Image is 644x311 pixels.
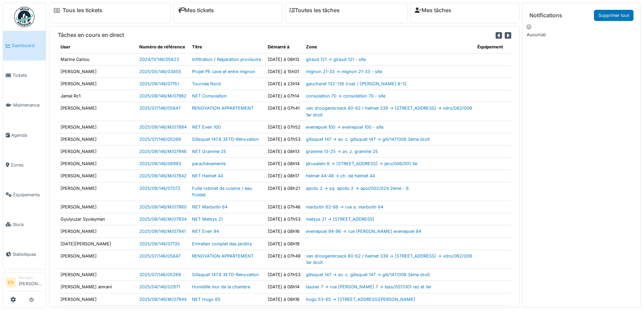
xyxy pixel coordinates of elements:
a: jérusalem 6 -> [STREET_ADDRESS] -> jeru/006/001 1er [306,161,418,166]
a: hugo 53-65 -> [STREET_ADDRESS][PERSON_NAME] [306,297,415,302]
td: [DATE] à 08h17 [265,170,303,182]
a: Tournée Nord [192,81,221,86]
span: Maintenance [13,102,43,108]
td: [PERSON_NAME] [58,121,137,133]
a: 2025/05/146/03855 [139,69,181,74]
th: Démarré à [265,41,303,53]
a: EN Manager[PERSON_NAME] [6,275,43,291]
a: Gilisquet 147.8 3ETD-Rénovation [192,137,259,142]
td: [DATE][PERSON_NAME] [58,238,137,250]
a: NET Gramme 25 [192,149,226,154]
th: Titre [189,41,265,53]
a: van droogenbroeck 60-62 / helmet 339 -> [STREET_ADDRESS] -> vdro/062/009 1er droit [306,106,472,117]
h6: Tâches en cours en direct [58,32,124,38]
td: [PERSON_NAME] [58,182,137,201]
td: [DATE] à 08h14 [265,158,303,170]
th: Équipement [475,41,511,53]
td: [DATE] à 07h41 [265,102,303,121]
a: apollo 2 -> sq. apollo 2 -> apol/002/024 2ème - 6 [306,186,409,191]
td: [DATE] à 07h14 [265,90,303,102]
td: [DATE] à 07h53 [265,133,303,145]
a: 2025/07/146/05847 [139,253,181,259]
a: NET Helmet 44 [192,173,223,178]
td: [PERSON_NAME] [58,170,137,182]
a: 2025/09/146/07135 [139,241,180,246]
a: consolation 70 -> consolation 70 - site [306,93,385,98]
a: 2025/09/146/07151 [139,81,179,86]
span: Statistiques [13,251,43,258]
a: 2025/09/146/07072 [139,186,181,191]
a: 2024/11/146/05623 [139,57,179,62]
a: NET Metsys 21 [192,217,223,222]
td: [PERSON_NAME] [58,269,137,281]
a: 2025/07/146/05847 [139,106,181,111]
td: [PERSON_NAME] [58,77,137,90]
a: giraud 121 -> giraud 121 - site [306,57,366,62]
span: Zones [11,162,43,168]
a: Fuite robinet de cuisine ( eau froide) [192,186,252,197]
a: RENOVATION APPARTEMENT [192,253,254,259]
td: [PERSON_NAME] [58,201,137,213]
td: [PERSON_NAME] [58,133,137,145]
td: [DATE] à 08h16 [265,225,303,238]
td: [DATE] à 08h12 [265,53,303,65]
a: Gilisquet 147.8 3ETD-Rénovation [192,272,259,277]
a: 2025/04/146/02971 [139,284,180,289]
span: Dashboard [12,42,43,49]
a: gilisquet 147 -> av. c. gilisquet 147 -> gili/147/008 3ème droit [306,137,430,142]
a: Maintenance [3,90,46,120]
td: [DATE] à 08h14 [265,281,303,293]
a: Mes tickets [178,7,214,14]
a: 2025/07/146/05269 [139,137,181,142]
a: Mes tâches [415,7,451,14]
td: Gyulyuzar Syuleyman [58,213,137,225]
td: [PERSON_NAME] [58,102,137,121]
td: [DATE] à 08h21 [265,182,303,201]
img: Badge_color-CXgf-gQk.svg [14,7,34,27]
a: 2025/09/146/M/07941 [139,229,186,234]
td: [DATE] à 15h01 [265,65,303,77]
td: [DATE] à 08h16 [265,293,303,305]
td: [DATE] à 08h13 [265,146,303,158]
div: Manager [19,275,43,280]
td: Jamal Rc1 [58,90,137,102]
td: [DATE] à 07h46 [265,201,303,213]
a: Dashboard [3,31,46,61]
a: Zones [3,150,46,180]
a: Équipements [3,180,46,209]
span: Tickets [13,72,43,79]
td: [PERSON_NAME] [58,65,137,77]
a: gaucheret 132-136 (rue) / [PERSON_NAME] 8-12 [306,81,407,86]
span: Équipements [13,192,43,198]
a: Agenda [3,120,46,150]
h6: Notifications [529,12,562,19]
a: mignon 21-33 -> mignon 21-33 - site [306,69,382,74]
a: NET Marbotin 64 [192,204,228,209]
span: Stock [13,221,43,228]
a: gilisquet 147 -> av. c. gilisquet 147 -> gili/147/008 3ème droit [306,272,430,277]
td: [DATE] à 23h14 [265,77,303,90]
a: 2025/09/146/M/07994 [139,125,187,130]
a: NET Even 94 [192,229,219,234]
td: [PERSON_NAME] amrani [58,281,137,293]
a: Statistiques [3,239,46,269]
a: Tickets [3,61,46,90]
a: 2025/07/146/05269 [139,272,181,277]
td: [PERSON_NAME] [58,225,137,238]
a: 2025/09/146/M/07942 [139,173,187,178]
a: parachèvements [192,161,226,166]
a: gramme 13-25 -> av. z. gramme 25 [306,149,378,154]
a: 2025/09/146/06993 [139,161,181,166]
td: [PERSON_NAME] [58,293,137,305]
a: 2025/09/146/M/07962 [139,93,187,98]
a: NET Hugo 65 [192,297,220,302]
td: [PERSON_NAME] [58,158,137,170]
td: [PERSON_NAME] [58,146,137,158]
a: 2025/09/146/M/07944 [139,297,187,302]
a: Projet PE cave et entre mignon [192,69,255,74]
td: Marine Cariou [58,53,137,65]
a: van droogenbroeck 60-62 / helmet 339 -> [STREET_ADDRESS] -> vdro/062/009 1er droit [306,253,472,265]
p: Aucun(e) [527,31,636,38]
a: 2025/09/146/M/07946 [139,149,187,154]
th: Zone [303,41,475,53]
